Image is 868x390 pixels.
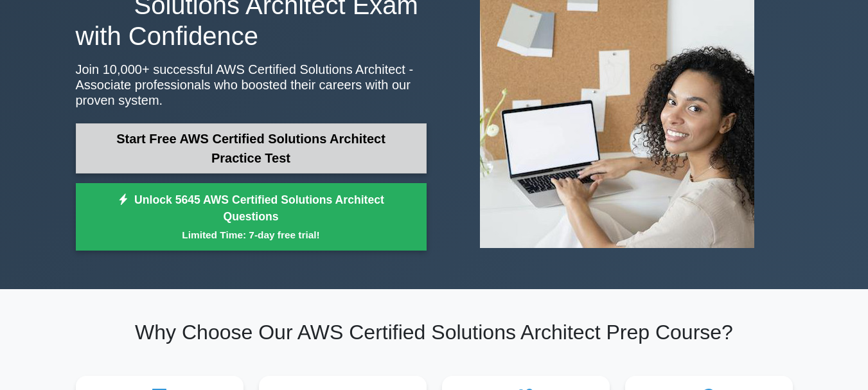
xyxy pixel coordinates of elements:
h2: Why Choose Our AWS Certified Solutions Architect Prep Course? [76,320,793,344]
a: Unlock 5645 AWS Certified Solutions Architect QuestionsLimited Time: 7-day free trial! [76,183,427,251]
small: Limited Time: 7-day free trial! [92,227,411,242]
p: Join 10,000+ successful AWS Certified Solutions Architect - Associate professionals who boosted t... [76,62,427,108]
a: Start Free AWS Certified Solutions Architect Practice Test [76,123,427,173]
